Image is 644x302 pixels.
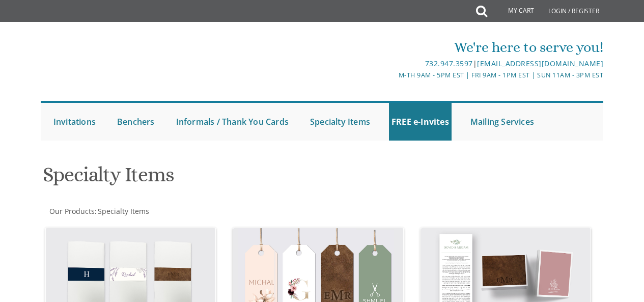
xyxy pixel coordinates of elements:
[425,59,473,68] a: 732.947.3597
[229,58,603,70] div: |
[98,206,149,216] span: Specialty Items
[115,103,157,141] a: Benchers
[48,206,95,216] a: Our Products
[468,103,537,141] a: Mailing Services
[389,103,452,141] a: FREE e-Invites
[486,1,541,21] a: My Cart
[97,206,149,216] a: Specialty Items
[174,103,291,141] a: Informals / Thank You Cards
[229,70,603,80] div: M-Th 9am - 5pm EST | Fri 9am - 1pm EST | Sun 11am - 3pm EST
[41,206,322,216] div: :
[51,103,98,141] a: Invitations
[229,37,603,58] div: We're here to serve you!
[307,103,373,141] a: Specialty Items
[477,59,603,68] a: [EMAIL_ADDRESS][DOMAIN_NAME]
[43,163,410,194] h1: Specialty Items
